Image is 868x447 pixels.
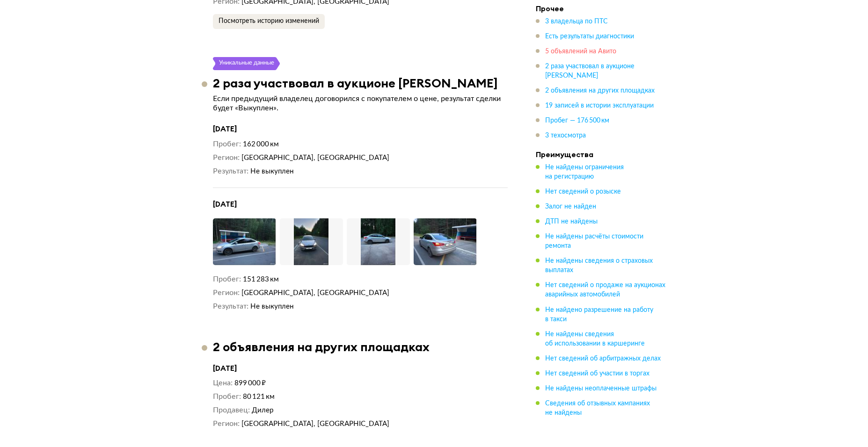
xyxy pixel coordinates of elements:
[280,218,343,265] img: Car Photo
[241,289,389,296] span: [GEOGRAPHIC_DATA], [GEOGRAPHIC_DATA]
[536,4,667,13] h4: Прочее
[250,168,294,175] span: Не выкуплен
[213,218,276,265] img: Car Photo
[545,117,609,124] span: Пробег — 176 500 км
[545,18,608,25] span: 3 владельца по ПТС
[243,276,279,283] span: 151 283 км
[545,258,653,274] span: Не найдены сведения о страховых выплатах
[545,48,616,55] span: 5 объявлений на Авито
[213,288,240,298] dt: Регион
[213,339,430,354] h3: 2 объявления на других площадках
[545,385,656,391] span: Не найдены неоплаченные штрафы
[414,218,477,265] img: Car Photo
[213,153,240,163] dt: Регион
[545,87,655,94] span: 2 объявления на других площадках
[536,150,667,159] h4: Преимущества
[347,218,410,265] img: Car Photo
[545,164,624,180] span: Не найдены ограничения на регистрацию
[545,102,654,109] span: 19 записей в истории эксплуатации
[213,199,508,209] h4: [DATE]
[213,378,233,388] dt: Цена
[243,141,279,148] span: 162 000 км
[213,124,508,134] h4: [DATE]
[545,400,650,416] span: Сведения об отзывных кампаниях не найдены
[213,14,325,29] button: Посмотреть историю изменений
[213,392,241,402] dt: Пробег
[545,132,586,139] span: 3 техосмотра
[545,370,649,376] span: Нет сведений об участии в торгах
[545,355,661,361] span: Нет сведений об арбитражных делах
[241,154,389,161] span: [GEOGRAPHIC_DATA], [GEOGRAPHIC_DATA]
[250,303,294,310] span: Не выкуплен
[545,188,621,195] span: Нет сведений о розыске
[213,405,250,415] dt: Продавец
[213,139,241,149] dt: Пробег
[545,33,634,40] span: Есть результаты диагностики
[213,363,508,373] h4: [DATE]
[545,306,653,322] span: Не найдено разрешение на работу в такси
[545,282,665,298] span: Нет сведений о продаже на аукционах аварийных автомобилей
[545,63,635,79] span: 2 раза участвовал в аукционе [PERSON_NAME]
[234,380,266,387] span: 899 000 ₽
[219,57,275,70] div: Уникальные данные
[213,76,498,90] h3: 2 раза участвовал в аукционе [PERSON_NAME]
[243,393,275,400] span: 80 121 км
[545,203,596,210] span: Залог не найден
[545,331,645,346] span: Не найдены сведения об использовании в каршеринге
[219,18,319,24] span: Посмотреть историю изменений
[545,233,643,249] span: Не найдены расчёты стоимости ремонта
[545,218,598,225] span: ДТП не найдены
[213,166,248,176] dt: Результат
[213,419,240,429] dt: Регион
[213,274,241,284] dt: Пробег
[213,94,508,113] p: Если предыдущий владелец договорился с покупателем о цене, результат сделки будет «Выкуплен».
[213,302,248,311] dt: Результат
[241,420,389,427] span: [GEOGRAPHIC_DATA], [GEOGRAPHIC_DATA]
[252,407,274,414] span: Дилер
